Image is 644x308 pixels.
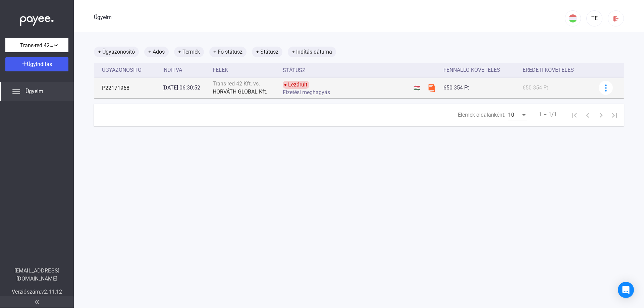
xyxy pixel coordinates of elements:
[12,87,20,96] img: list.svg
[162,66,207,74] div: Indítva
[283,67,306,73] font: Státusz
[20,12,54,26] img: white-payee-white-dot.svg
[20,42,59,49] font: Trans-red 42 Kft.
[94,14,112,20] font: Ügyeim
[565,10,581,26] button: HU
[443,67,500,73] font: Fennálló követelés
[602,84,609,91] img: kékebb
[5,38,68,52] button: Trans-red 42 Kft.
[102,66,157,74] div: Ügyazonosító
[178,49,200,55] font: + Termék
[568,108,581,122] button: Első oldal
[508,111,527,119] mat-select: Elemek oldalanként:
[162,67,182,73] font: Indítva
[27,61,52,67] font: Ügyindítás
[288,81,307,88] font: Lezárult
[148,49,165,55] font: + Adós
[458,112,505,118] font: Elemek oldalanként:
[539,111,557,118] font: 1 – 1/1
[213,80,260,87] font: Trans-red 42 Kft. vs.
[5,57,68,71] button: Ügyindítás
[443,66,518,74] div: Fennálló követelés
[14,267,59,282] font: [EMAIL_ADDRESS][DOMAIN_NAME]
[213,67,228,73] font: Felek
[523,66,590,74] div: Eredeti követelés
[213,88,267,95] font: HORVÁTH GLOBAL Kft.
[428,84,436,92] img: szamlazzhu-mini
[586,10,602,26] button: TE
[443,84,469,91] font: 650 354 Ft
[599,81,613,95] button: kékebb
[213,66,277,74] div: Felek
[22,61,27,66] img: plus-white.svg
[98,49,135,55] font: + Ügyazonosító
[523,67,574,73] font: Eredeti követelés
[102,85,129,91] font: P22171968
[25,88,43,95] font: Ügyeim
[594,108,608,122] button: Következő oldal
[256,49,278,55] font: + Státusz
[41,289,62,295] font: v2.11.12
[102,67,142,73] font: Ügyazonosító
[283,89,330,96] font: Fizetési meghagyás
[414,85,420,91] font: 🇭🇺
[35,300,39,304] img: arrow-double-left-grey.svg
[608,10,624,26] button: kijelentkezés-piros
[292,49,332,55] font: + Indítás dátuma
[162,84,200,91] font: [DATE] 06:30:52
[569,14,577,22] img: HU
[581,108,594,122] button: Előző oldal
[612,15,620,22] img: kijelentkezés-piros
[608,108,621,122] button: Utolsó oldal
[591,15,598,21] font: TE
[213,49,243,55] font: + Fő státusz
[618,282,634,298] div: Intercom Messenger megnyitása
[508,112,514,118] font: 10
[12,289,41,295] font: Verziószám:
[523,84,548,91] font: 650 354 Ft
